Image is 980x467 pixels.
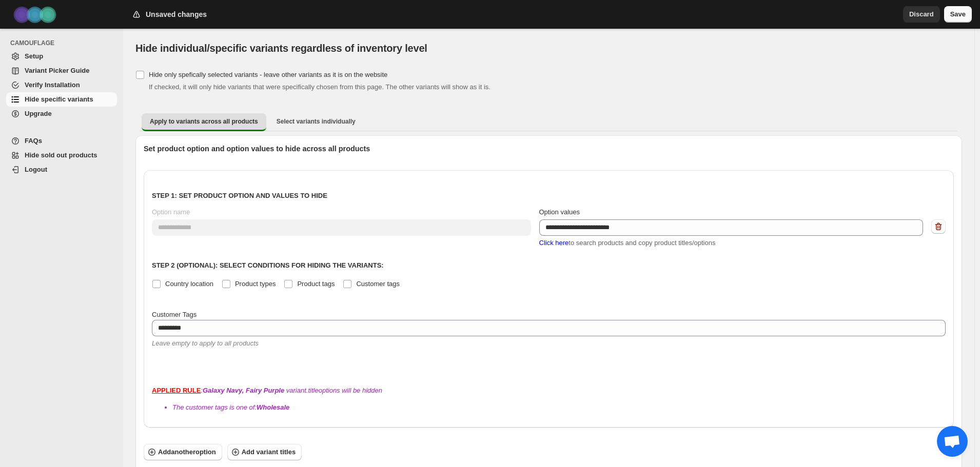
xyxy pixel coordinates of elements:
strong: APPLIED RULE [152,387,201,394]
span: Click here [539,239,569,247]
span: Customer Tags [152,311,197,318]
span: Variant Picker Guide [25,67,89,74]
span: Apply to variants across all products [150,117,258,126]
a: Logout [6,163,117,177]
span: Add variant titles [242,447,296,457]
span: Hide specific variants [25,95,93,103]
button: Select variants individually [268,113,364,130]
span: CAMOUFLAGE [10,39,118,47]
span: to search products and copy product titles/options [539,239,716,247]
div: Open chat [937,426,968,457]
span: Hide only spefically selected variants - leave other variants as it is on the website [149,71,387,78]
button: Discard [903,6,940,23]
a: Variant Picker Guide [6,64,117,78]
span: Verify Installation [25,81,80,89]
b: Galaxy Navy, Fairy Purple [203,387,284,394]
a: FAQs [6,134,117,148]
h2: Unsaved changes [146,9,207,19]
p: Set product option and option values to hide across all products [144,144,954,154]
span: Save [950,9,966,19]
span: Option name [152,208,190,216]
p: Step 1: Set product option and values to hide [152,191,946,201]
span: Logout [25,166,47,173]
span: Country location [165,280,213,288]
span: If checked, it will only hide variants that were specifically chosen from this page. The other va... [149,83,491,91]
span: Hide individual/specific variants regardless of inventory level [135,43,427,54]
span: Select variants individually [277,117,356,126]
b: Wholesale [257,403,289,411]
span: Add another option [158,447,216,457]
button: Add variant titles [227,444,302,460]
button: Apply to variants across all products [142,113,266,131]
span: Customer tags [356,280,400,288]
span: Option values [539,208,580,216]
span: Discard [909,9,934,19]
a: Upgrade [6,107,117,121]
span: Leave empty to apply to all products [152,339,259,347]
p: Step 2 (Optional): Select conditions for hiding the variants: [152,260,946,271]
span: Product tags [297,280,335,288]
div: : variant.title options will be hidden [152,385,946,413]
span: Setup [25,52,43,60]
span: Hide sold out products [25,151,97,159]
a: Setup [6,49,117,64]
span: Product types [235,280,276,288]
span: Upgrade [25,110,52,117]
span: FAQs [25,137,42,145]
a: Hide sold out products [6,148,117,163]
button: Save [944,6,972,23]
a: Verify Installation [6,78,117,92]
span: The customer tags is one of: [172,403,289,411]
button: Addanotheroption [144,444,222,460]
a: Hide specific variants [6,92,117,107]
